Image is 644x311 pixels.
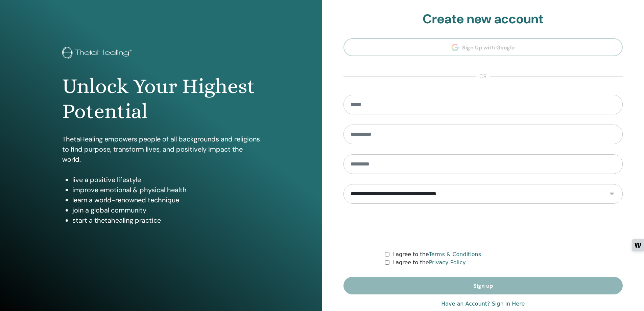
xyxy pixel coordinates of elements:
[72,185,260,195] li: improve emotional & physical health
[432,214,534,240] iframe: reCAPTCHA
[441,300,525,308] a: Have an Account? Sign in Here
[72,205,260,215] li: join a global community
[429,259,466,266] a: Privacy Policy
[72,215,260,225] li: start a thetahealing practice
[392,250,481,259] label: I agree to the
[343,12,623,27] h2: Create new account
[62,74,260,124] h1: Unlock Your Highest Potential
[429,251,481,258] a: Terms & Conditions
[62,134,260,164] p: ThetaHealing empowers people of all backgrounds and religions to find purpose, transform lives, a...
[392,259,466,267] label: I agree to the
[72,175,260,185] li: live a positive lifestyle
[476,72,490,81] span: or
[72,195,260,205] li: learn a world-renowned technique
